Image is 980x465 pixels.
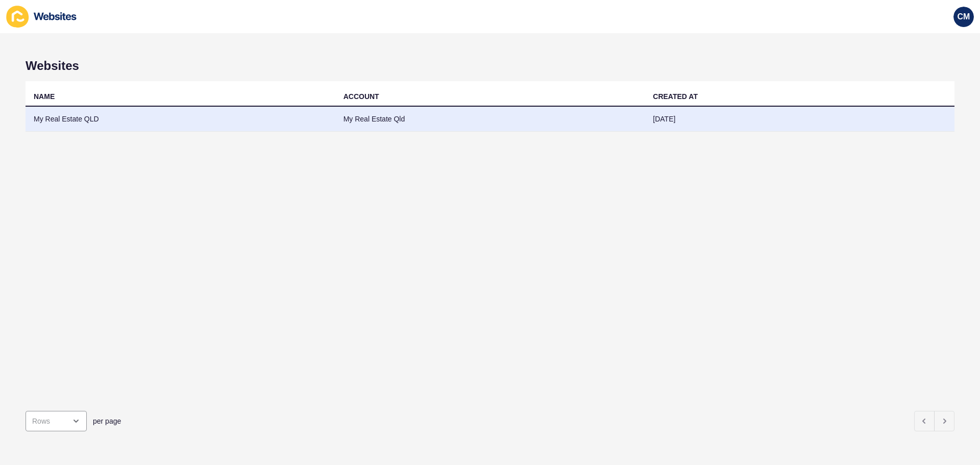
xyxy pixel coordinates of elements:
[26,59,954,73] h1: Websites
[26,411,87,431] div: open menu
[93,416,121,426] span: per page
[344,91,379,102] div: ACCOUNT
[26,107,335,132] td: My Real Estate QLD
[653,91,698,102] div: CREATED AT
[645,107,954,132] td: [DATE]
[335,107,645,132] td: My Real Estate Qld
[958,12,970,22] span: CM
[34,91,55,102] div: NAME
